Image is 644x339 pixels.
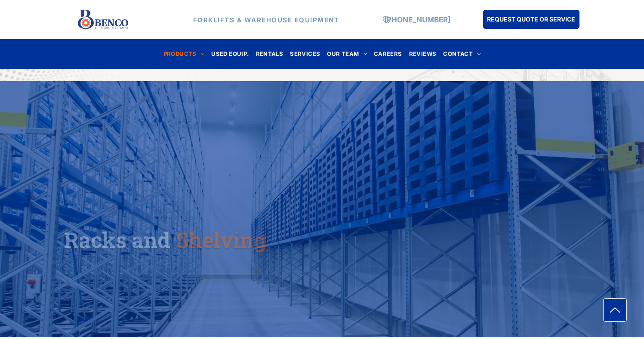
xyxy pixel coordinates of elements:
[64,226,170,254] span: Racks and
[324,48,370,60] a: OUR TEAM
[406,48,440,60] a: REVIEWS
[440,48,484,60] a: CONTACT
[384,15,450,24] a: [PHONE_NUMBER]
[253,48,287,60] a: RENTALS
[487,11,575,27] span: REQUEST QUOTE OR SERVICE
[176,226,266,254] span: Shelving
[287,48,324,60] a: SERVICES
[208,48,252,60] a: USED EQUIP.
[370,48,406,60] a: CAREERS
[193,15,339,24] strong: FORKLIFTS & WAREHOUSE EQUIPMENT
[483,10,579,29] a: REQUEST QUOTE OR SERVICE
[160,48,208,60] a: PRODUCTS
